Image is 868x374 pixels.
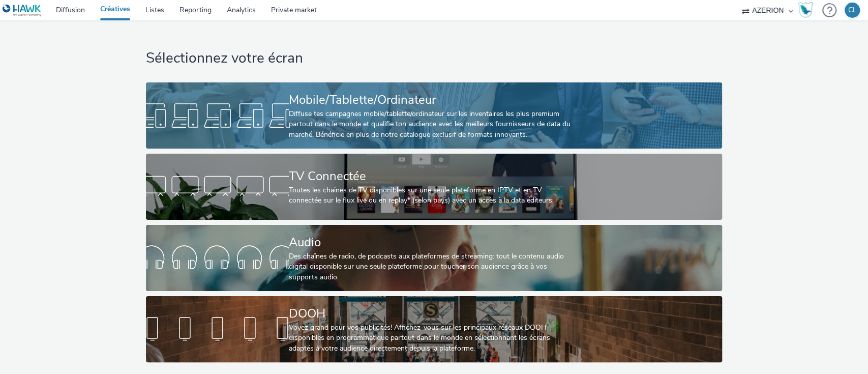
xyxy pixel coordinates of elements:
[146,49,722,68] h1: Sélectionnez votre écran
[289,323,575,354] div: Voyez grand pour vos publicités! Affichez-vous sur les principaux réseaux DOOH disponibles en pro...
[146,296,722,362] a: DOOHVoyez grand pour vos publicités! Affichez-vous sur les principaux réseaux DOOH disponibles en...
[289,305,575,323] div: DOOH
[289,185,575,206] div: Toutes les chaines de TV disponibles sur une seule plateforme en IPTV et en TV connectée sur le f...
[848,3,857,18] div: CL
[798,2,817,18] a: Hawk Academy
[3,4,42,17] img: undefined Logo
[289,109,575,140] div: Diffuse tes campagnes mobile/tablette/ordinateur sur les inventaires les plus premium partout dan...
[289,234,575,251] div: Audio
[289,251,575,282] div: Des chaînes de radio, de podcasts aux plateformes de streaming: tout le contenu audio digital dis...
[798,2,813,18] img: Hawk Academy
[146,154,722,220] a: TV ConnectéeToutes les chaines de TV disponibles sur une seule plateforme en IPTV et en TV connec...
[146,225,722,291] a: AudioDes chaînes de radio, de podcasts aux plateformes de streaming: tout le contenu audio digita...
[289,167,575,185] div: TV Connectée
[289,91,575,109] div: Mobile/Tablette/Ordinateur
[146,82,722,149] a: Mobile/Tablette/OrdinateurDiffuse tes campagnes mobile/tablette/ordinateur sur les inventaires le...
